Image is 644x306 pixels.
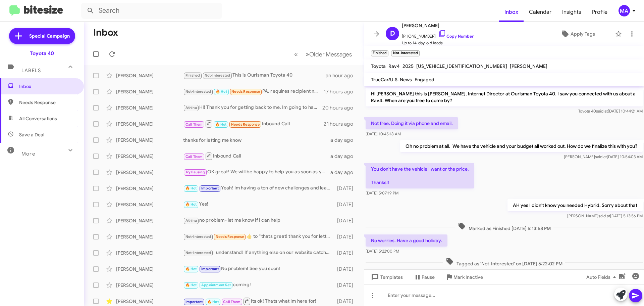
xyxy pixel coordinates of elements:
button: Auto Fields [581,271,624,283]
div: [DATE] [334,282,359,289]
span: Templates [370,271,403,283]
span: Not-Interested [185,89,211,94]
span: Toyota 40 [DATE] 10:44:21 AM [578,108,643,114]
span: Special Campaign [29,33,70,39]
div: [DATE] [334,298,359,305]
a: Profile [587,2,613,22]
button: Apply Tags [543,28,612,40]
div: [PERSON_NAME] [116,72,183,79]
div: Yeah! Im having a ton of new challenges and learning new things. Yes we are both hustlers! Sales ... [183,184,334,192]
div: ​👍​ to “ thats great! thank you for letting me know-ill update this side of things! ” [183,233,334,241]
a: Copy Number [438,34,474,39]
span: Needs Response [231,122,260,127]
span: Call Them [223,300,240,304]
span: Labels [21,68,41,74]
span: Call Them [185,155,203,159]
p: AH yes I didn't know you needed Hybrid. Sorry about that [507,199,643,211]
nav: Page navigation example [290,47,356,61]
p: You don't have the vehicle I want or the price. Thanks!! [366,163,474,188]
span: Calendar [524,2,557,22]
span: [US_VEHICLE_IDENTIFICATION_NUMBER] [416,63,507,69]
span: » [306,50,309,58]
div: [DATE] [334,217,359,224]
div: [PERSON_NAME] [116,104,183,111]
span: Apply Tags [571,28,595,40]
span: Athina [185,105,197,110]
div: coming! [183,281,334,289]
div: Inbound Call [183,120,324,128]
span: Important [201,267,219,271]
div: Inbound Call [183,152,330,160]
button: Mark Inactive [440,271,488,283]
div: This is Ourisman Toyota 40 [183,72,326,79]
a: Insights [557,2,587,22]
div: No problem! See you soon! [183,265,334,273]
span: [DATE] 5:22:00 PM [366,249,399,254]
span: said at [595,154,607,159]
div: no problem- let me know if I can help [183,217,334,224]
div: PA. requires recipient notarization [183,88,324,95]
span: [PERSON_NAME] [510,63,547,69]
span: Not-Interested [185,251,211,255]
div: [PERSON_NAME] [116,217,183,224]
p: Not free. Doing it via phone and email. [366,117,458,129]
span: 🔥 Hot [207,300,219,304]
div: [PERSON_NAME] [116,185,183,192]
span: [PHONE_NUMBER] [402,30,474,40]
div: 21 hours ago [324,121,359,127]
span: 🔥 Hot [185,267,197,271]
div: [DATE] [334,233,359,240]
div: an hour ago [326,72,359,79]
p: No worries. Have a good holiday. [366,234,447,247]
small: Not-Interested [391,50,419,56]
span: Mark Inactive [453,271,483,283]
div: [PERSON_NAME] [116,266,183,272]
div: 20 hours ago [322,104,359,111]
div: [DATE] [334,201,359,208]
span: Rav4 [388,63,400,69]
span: Up to 14-day-old leads [402,40,474,46]
span: Try Pausing [185,170,205,174]
div: HI! Thank you for getting back to me. Im going to have sales manager help out with this [183,104,322,112]
div: [PERSON_NAME] [116,88,183,95]
span: « [294,50,298,58]
span: [PERSON_NAME] [DATE] 5:13:56 PM [567,213,643,218]
span: Toyota [371,63,386,69]
span: Engaged [415,77,434,83]
span: Not-Interested [185,234,211,239]
div: [PERSON_NAME] [116,298,183,305]
p: Oh no problem at all. We have the vehicle and your budget all worked out. How do we finalize this... [400,140,643,152]
button: Templates [364,271,408,283]
div: [DATE] [334,266,359,272]
small: Finished [371,50,388,56]
span: [PERSON_NAME] [402,21,474,30]
h1: Inbox [93,27,118,38]
span: 🔥 Hot [185,186,197,190]
div: [PERSON_NAME] [116,169,183,176]
div: [PERSON_NAME] [116,153,183,160]
div: thanks for letting me know [183,137,330,143]
span: Athina [185,218,197,223]
div: [PERSON_NAME] [116,250,183,256]
span: [DATE] 5:07:19 PM [366,190,398,195]
span: Marked as Finished [DATE] 5:13:58 PM [455,222,553,232]
span: Not-Interested [205,73,230,78]
span: D [390,28,395,39]
span: 🔥 Hot [215,122,227,127]
div: [DATE] [334,185,359,192]
p: Hi [PERSON_NAME] this is [PERSON_NAME], Internet Director at Ourisman Toyota 40. I saw you connec... [366,88,643,106]
span: 🔥 Hot [216,89,227,94]
button: Next [302,47,356,61]
span: Call Them [185,122,203,127]
div: a day ago [330,153,359,160]
div: Yes! [183,201,334,208]
div: [PERSON_NAME] [116,233,183,240]
span: 🔥 Hot [185,283,197,287]
span: Save a Deal [19,131,44,138]
div: [DATE] [334,250,359,256]
span: said at [598,213,610,218]
button: MA [613,5,637,16]
span: Needs Response [216,234,244,239]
